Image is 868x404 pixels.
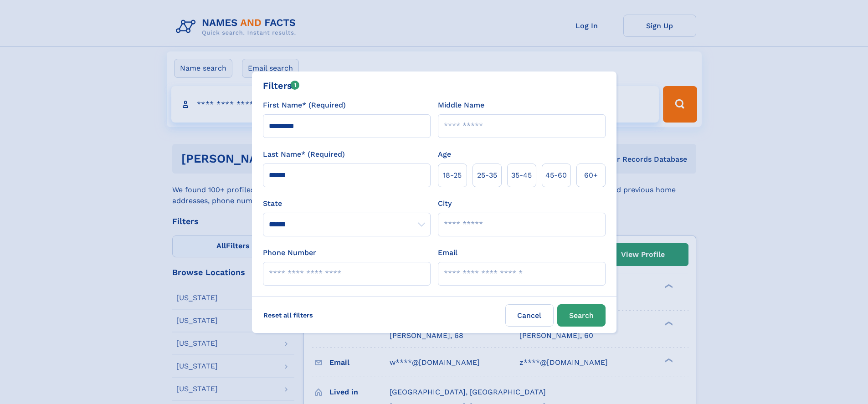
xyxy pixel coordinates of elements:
label: Cancel [505,304,554,327]
div: Filters [263,79,300,92]
span: 60+ [584,170,598,181]
label: Phone Number [263,247,316,258]
label: State [263,198,431,209]
label: Email [438,247,457,258]
span: 25‑35 [477,170,497,181]
label: Reset all filters [257,304,319,326]
span: 18‑25 [443,170,462,181]
span: 35‑45 [511,170,532,181]
label: Middle Name [438,100,484,111]
label: First Name* (Required) [263,100,346,111]
label: Last Name* (Required) [263,149,345,160]
label: City [438,198,452,209]
button: Search [557,304,606,327]
span: 45‑60 [545,170,567,181]
label: Age [438,149,451,160]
